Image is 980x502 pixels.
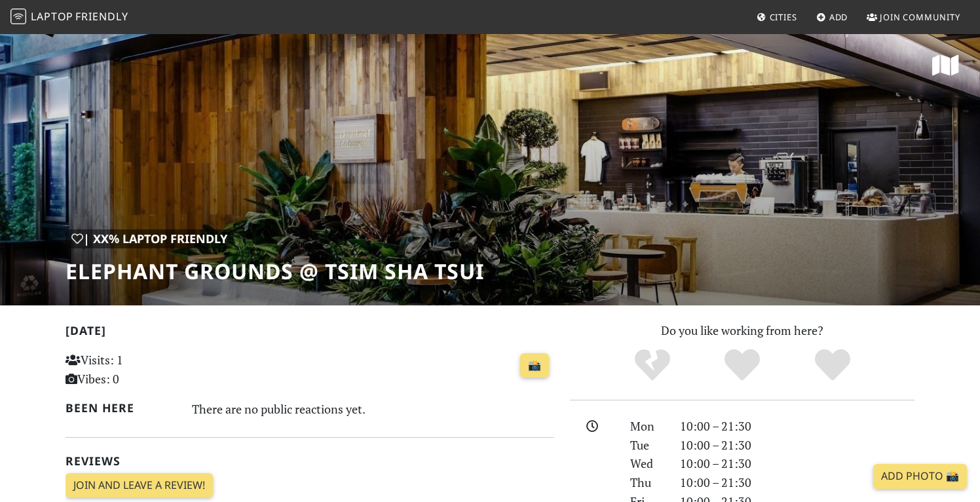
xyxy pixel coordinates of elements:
[770,11,797,23] span: Cities
[75,9,128,24] span: Friendly
[672,436,922,455] div: 10:00 – 21:30
[66,324,554,343] h2: [DATE]
[873,464,967,489] a: Add Photo 📸
[66,351,218,389] p: Visits: 1 Vibes: 0
[622,417,672,436] div: Mon
[66,473,213,498] a: Join and leave a review!
[672,473,922,492] div: 10:00 – 21:30
[787,347,878,383] div: Definitely!
[607,347,698,383] div: No
[697,347,787,383] div: Yes
[66,454,554,468] h2: Reviews
[861,5,966,29] a: Join Community
[672,417,922,436] div: 10:00 – 21:30
[10,6,128,29] a: LaptopFriendly LaptopFriendly
[829,11,848,23] span: Add
[751,5,802,29] a: Cities
[622,454,672,473] div: Wed
[880,11,960,23] span: Join Community
[520,353,549,378] a: 📸
[622,473,672,492] div: Thu
[66,259,484,284] h1: Elephant Grounds @ Tsim Sha Tsui
[811,5,854,29] a: Add
[672,454,922,473] div: 10:00 – 21:30
[192,398,555,419] div: There are no public reactions yet.
[66,229,233,248] div: | XX% Laptop Friendly
[66,401,176,415] h2: Been here
[570,321,914,340] p: Do you like working from here?
[10,9,26,24] img: LaptopFriendly
[622,436,672,455] div: Tue
[31,9,73,24] span: Laptop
